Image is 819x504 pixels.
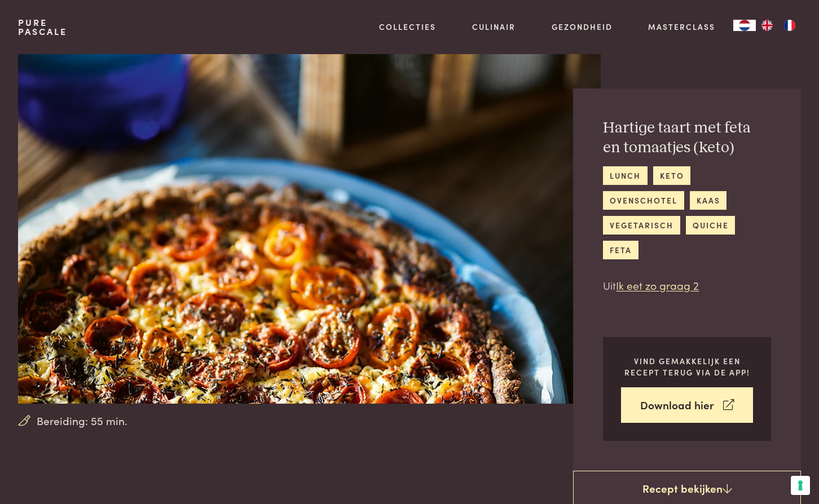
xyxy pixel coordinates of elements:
aside: Language selected: Nederlands [733,20,801,31]
ul: Language list [756,20,801,31]
a: keto [653,166,690,185]
a: EN [756,20,778,31]
a: Ik eet zo graag 2 [616,277,699,293]
a: feta [603,241,638,259]
a: Masterclass [648,21,715,33]
a: vegetarisch [603,216,680,235]
a: FR [778,20,801,31]
p: Vind gemakkelijk een recept terug via de app! [621,355,753,378]
img: Hartige taart met feta en tomaatjes (keto) [18,54,601,404]
a: PurePascale [18,18,67,36]
a: Download hier [621,387,753,423]
h2: Hartige taart met feta en tomaatjes (keto) [603,118,771,157]
div: Language [733,20,756,31]
a: Gezondheid [552,21,613,33]
span: Bereiding: 55 min. [37,413,127,429]
button: Uw voorkeuren voor toestemming voor trackingtechnologieën [791,476,810,495]
a: Culinair [472,21,516,33]
a: quiche [686,216,735,235]
a: ovenschotel [603,191,684,210]
p: Uit [603,277,771,294]
a: NL [733,20,756,31]
a: Collecties [379,21,436,33]
a: lunch [603,166,647,185]
a: kaas [690,191,726,210]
